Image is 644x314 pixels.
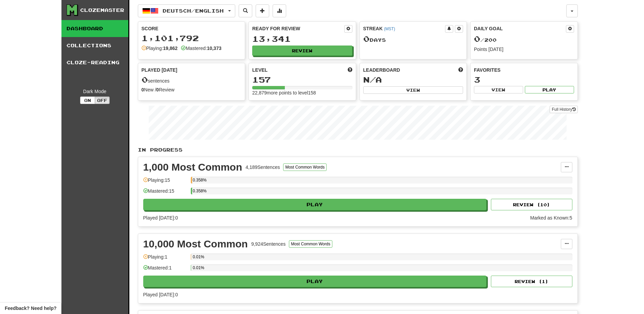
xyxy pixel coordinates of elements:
span: This week in points, UTC [458,67,463,73]
div: Dark Mode [67,88,123,95]
span: 0 [142,75,148,84]
span: Leaderboard [363,67,400,73]
span: Score more points to level up [348,67,352,73]
span: / 200 [474,37,497,43]
button: Most Common Words [289,240,332,248]
button: Review (10) [491,199,572,210]
div: Points [DATE] [474,46,574,53]
div: 157 [252,75,352,84]
strong: 0 [142,87,144,92]
span: Deutsch / English [163,8,224,14]
span: 0 [363,34,370,43]
div: Playing: 1 [143,254,187,265]
span: Open feedback widget [5,305,56,312]
button: Review [252,46,352,56]
button: Off [95,97,110,104]
a: Full History [550,106,577,113]
button: More stats [273,4,286,17]
div: 22,879 more points to level 158 [252,89,352,96]
div: sentences [142,75,242,84]
div: Daily Goal [474,25,566,33]
div: Mastered: 15 [143,188,187,199]
button: Play [525,86,574,93]
div: Playing: [142,45,178,52]
div: Mastered: [181,45,221,52]
button: Search sentences [239,4,252,17]
div: Mastered: 1 [143,264,187,276]
span: Played [DATE] [142,67,178,73]
div: Playing: 15 [143,177,187,188]
button: View [474,86,523,93]
button: Review (1) [491,276,572,287]
span: N/A [363,75,382,84]
div: 10,000 Most Common [143,239,248,249]
a: Collections [61,37,128,54]
button: Deutsch/English [138,4,235,17]
span: Played [DATE]: 0 [143,215,178,221]
div: 9,924 Sentences [251,241,286,247]
a: Cloze-Reading [61,54,128,71]
div: Ready for Review [252,25,344,32]
span: 0 [474,34,480,43]
div: 1,101,792 [142,34,242,42]
div: Score [142,25,242,32]
div: Favorites [474,67,574,73]
span: Played [DATE]: 0 [143,292,178,297]
div: 3 [474,75,574,84]
p: In Progress [138,146,578,153]
button: Most Common Words [283,163,327,171]
button: Play [143,276,487,287]
strong: 0 [156,87,159,92]
strong: 19,862 [163,46,178,51]
div: Clozemaster [80,7,124,14]
strong: 10,373 [207,46,221,51]
div: Streak [363,25,445,32]
a: (MST) [384,27,395,31]
div: 1,000 Most Common [143,162,242,172]
div: 4,189 Sentences [245,164,280,171]
div: Day s [363,35,463,43]
div: Marked as Known: 5 [530,214,572,221]
button: Add sentence to collection [256,4,269,17]
button: Play [143,199,487,210]
button: View [363,86,463,94]
a: Dashboard [61,20,128,37]
div: New / Review [142,86,242,93]
div: 13,341 [252,35,352,43]
span: Level [252,67,268,73]
button: On [80,97,95,104]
